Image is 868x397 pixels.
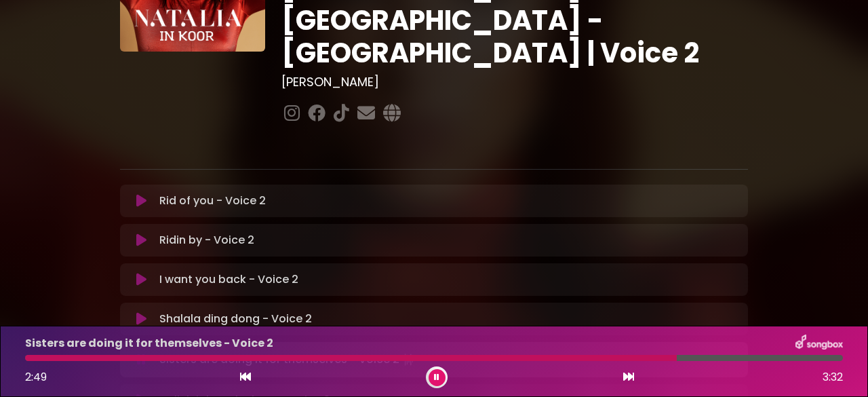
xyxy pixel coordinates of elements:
[159,193,266,209] p: Rid of you - Voice 2
[159,311,312,327] p: Shalala ding dong - Voice 2
[159,232,254,248] p: Ridin by - Voice 2
[25,369,47,385] span: 2:49
[159,271,298,288] p: I want you back - Voice 2
[823,369,843,385] span: 3:32
[795,335,843,352] img: songbox-logo-white.png
[281,75,749,90] h3: [PERSON_NAME]
[25,335,273,352] p: Sisters are doing it for themselves - Voice 2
